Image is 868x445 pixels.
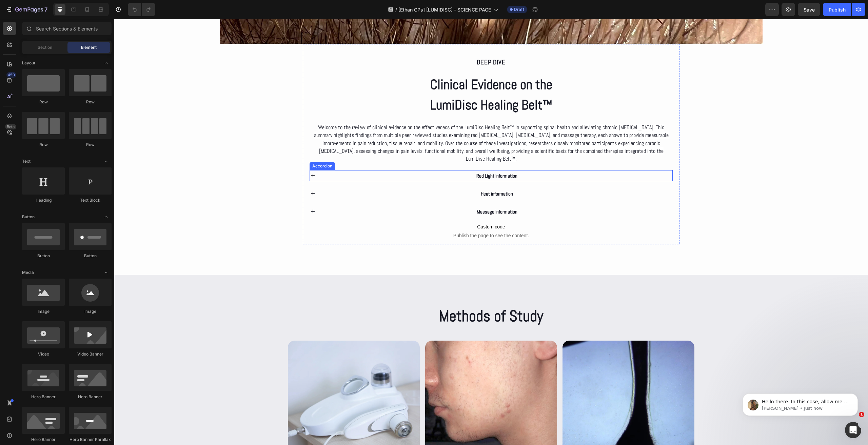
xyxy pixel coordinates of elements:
span: Element [81,44,97,50]
div: Publish [829,6,846,13]
div: Heading [22,197,65,203]
div: Accordion [197,144,219,150]
div: Text Block [69,197,112,203]
input: Search Sections & Elements [22,22,112,35]
span: Toggle open [101,211,112,222]
p: Red Light information [362,152,403,161]
iframe: Intercom notifications message [732,379,868,427]
p: Heat information [367,170,399,179]
img: gempages_575915822975812170-fa7cac43-17fe-46b1-adfd-bbedee5e0c5e.webp [174,322,305,443]
span: 1 [859,412,864,417]
div: Row [22,99,65,105]
div: Hero Banner Parallax [69,437,112,443]
p: Massage information [362,188,403,197]
div: Beta [5,124,16,129]
iframe: Intercom live chat [845,422,861,438]
iframe: Design area [114,19,868,445]
span: Media [22,269,34,276]
span: / [395,6,397,13]
span: [Ethan GPs] [LUMIDISC] - SCIENCE PAGE [398,6,491,13]
div: Video [22,351,65,357]
span: Welcome to the review of clinical evidence on the effectiveness of the LumiDisc Healing Belt™ in ... [200,105,554,143]
span: Toggle open [101,58,112,68]
div: Hero Banner [69,394,112,400]
div: Image [22,308,65,315]
span: Button [22,214,35,220]
span: Save [804,7,815,13]
div: Row [69,142,112,148]
img: gempages_575915822975812170-5d81b9e7-55c1-4901-8f3b-0cc1063d3922.webp [311,322,443,443]
div: Hero Banner [22,437,65,443]
span: Toggle open [101,267,112,278]
button: Save [798,3,820,16]
div: Row [22,142,65,148]
div: Hero Banner [22,394,65,400]
div: Image [69,308,112,315]
p: 7 [44,5,47,14]
img: gempages_575915822975812170-3ecaf5a7-4567-4b18-a5dd-5b6f9b24bcb6.webp [448,322,580,443]
span: Layout [22,60,35,66]
div: Button [69,253,112,259]
div: Video Banner [69,351,112,357]
div: Button [22,253,65,259]
span: Text [22,158,31,164]
h2: Methods of Study [174,286,580,308]
span: Draft [514,6,524,13]
span: Publish the page to see the content. [195,213,559,220]
span: Toggle open [101,156,112,167]
h2: Clinical Evidence on the LumiDisc Healing Belt™ [195,55,559,97]
button: 7 [3,3,51,16]
p: Deep dive [196,39,558,48]
div: 450 [6,72,16,78]
div: Undo/Redo [128,3,155,16]
button: Publish [823,3,851,16]
div: Row [69,99,112,105]
span: Custom code [195,204,559,212]
span: Section [38,44,52,50]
